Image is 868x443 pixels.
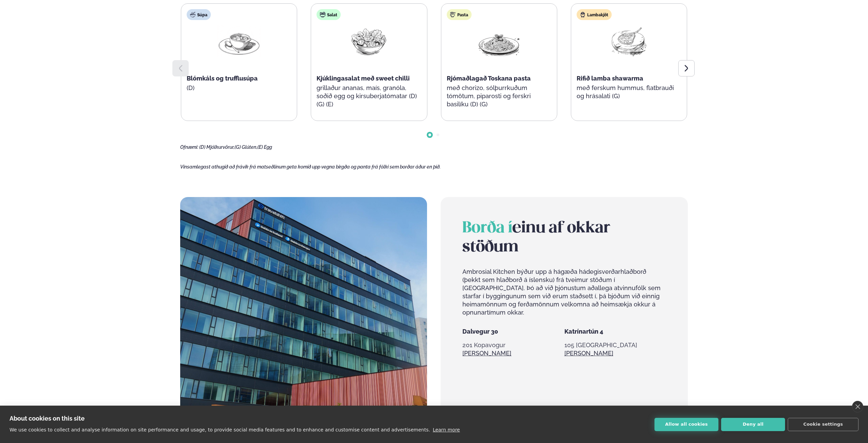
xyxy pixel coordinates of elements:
[721,418,785,431] button: Deny all
[577,84,681,100] p: með ferskum hummus, flatbrauði og hrásalati (G)
[564,341,637,349] span: 105 [GEOGRAPHIC_DATA]
[317,9,341,20] div: Salat
[852,401,863,412] a: close
[217,25,261,57] img: Soup.png
[187,84,291,92] p: (D)
[462,268,666,317] p: Ambrosial Kitchen býður upp á hágæða hádegisverðarhlaðborð (þekkt sem hlaðborð á íslensku) frá tv...
[607,25,651,57] img: Lamb-Meat.png
[447,9,472,20] div: Pasta
[317,84,421,108] p: grillaður ananas, maís, granóla, soðið egg og kirsuberjatómatar (D) (G) (E)
[187,9,211,20] div: Súpa
[10,427,430,432] p: We use cookies to collect and analyse information on site performance and usage, to provide socia...
[180,197,427,422] img: image alt
[462,327,564,336] h5: Dalvegur 30
[199,144,235,150] span: (D) Mjólkurvörur,
[180,164,441,170] span: Vinsamlegast athugið að frávik frá matseðlinum geta komið upp vegna birgða og panta frá fólki sem...
[235,144,257,150] span: (G) Glúten,
[187,75,258,82] span: Blómkáls og trufflusúpa
[654,418,718,431] button: Allow all cookies
[577,75,643,82] span: Rifið lamba shawarma
[257,144,272,150] span: (E) Egg
[428,134,431,136] span: Go to slide 1
[564,327,666,336] h5: Katrínartún 4
[450,12,456,17] img: pasta.svg
[180,144,198,150] span: Ofnæmi:
[462,219,666,257] h2: einu af okkar stöðum
[462,221,512,236] span: Borða í
[462,341,506,349] span: 201 Kopavogur
[564,349,613,357] a: Sjá meira
[320,12,325,17] img: salad.svg
[347,25,391,57] img: Salad.png
[433,427,460,432] a: Learn more
[447,84,551,108] p: með chorizo, sólþurrkuðum tómötum, piparosti og ferskri basilíku (D) (G)
[10,415,85,422] strong: About cookies on this site
[477,25,521,57] img: Spagetti.png
[788,418,858,431] button: Cookie settings
[447,75,531,82] span: Rjómaðlagað Toskana pasta
[317,75,410,82] span: Kjúklingasalat með sweet chilli
[462,349,511,357] a: Sjá meira
[190,12,195,17] img: soup.svg
[580,12,585,17] img: Lamb.svg
[577,9,612,20] div: Lambakjöt
[437,134,439,136] span: Go to slide 2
